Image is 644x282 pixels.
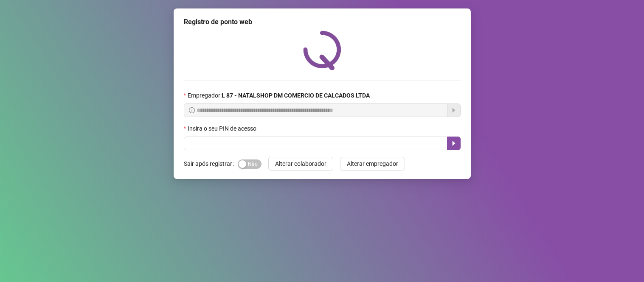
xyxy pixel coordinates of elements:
[184,157,238,170] label: Sair após registrar
[188,91,370,100] span: Empregador :
[184,124,262,133] label: Insira o seu PIN de acesso
[303,31,341,70] img: QRPoint
[450,140,457,147] span: caret-right
[222,92,370,99] strong: L 87 - NATALSHOP DM COMERCIO DE CALCADOS LTDA
[189,107,195,113] span: info-circle
[347,159,398,168] span: Alterar empregador
[268,157,333,170] button: Alterar colaborador
[275,159,326,168] span: Alterar colaborador
[184,17,461,27] div: Registro de ponto web
[340,157,405,170] button: Alterar empregador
